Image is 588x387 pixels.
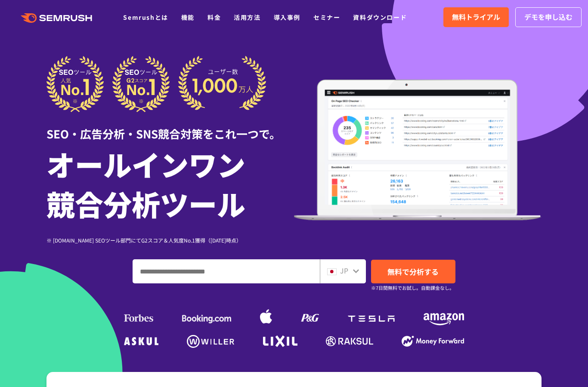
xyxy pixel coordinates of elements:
span: デモを申し込む [524,12,573,23]
a: デモを申し込む [515,7,582,27]
div: ※ [DOMAIN_NAME] SEOツール部門にてG2スコア＆人気度No.1獲得（[DATE]時点） [46,236,294,244]
input: ドメイン、キーワードまたはURLを入力してください [133,260,319,283]
a: 無料で分析する [371,260,455,283]
h1: オールインワン 競合分析ツール [46,144,294,223]
a: 無料トライアル [443,7,509,27]
span: 無料トライアル [452,12,500,23]
a: 機能 [181,13,195,21]
a: 料金 [207,13,221,21]
small: ※7日間無料でお試し。自動課金なし。 [371,284,454,292]
a: 活用方法 [234,13,260,21]
div: SEO・広告分析・SNS競合対策をこれ一つで。 [46,112,294,142]
a: 資料ダウンロード [353,13,407,21]
a: Semrushとは [123,13,168,21]
a: 導入事例 [274,13,300,21]
a: セミナー [313,13,340,21]
span: JP [340,265,348,276]
span: 無料で分析する [387,266,439,277]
